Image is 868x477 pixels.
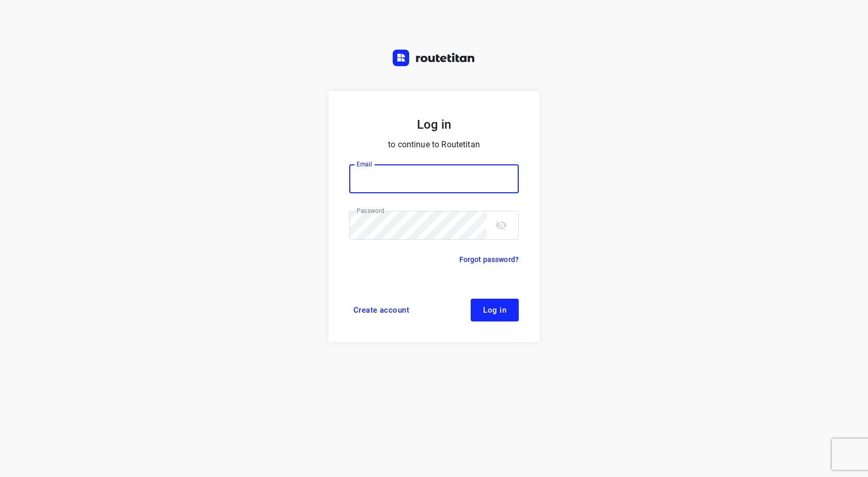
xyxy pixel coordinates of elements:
[393,50,475,69] a: Routetitan
[349,137,519,152] p: to continue to Routetitan
[471,299,519,321] button: Log in
[349,116,519,133] h5: Log in
[349,299,413,321] a: Create account
[393,50,475,66] img: Routetitan
[353,306,409,314] span: Create account
[491,215,512,236] button: toggle password visibility
[459,253,519,266] a: Forgot password?
[483,306,506,314] span: Log in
